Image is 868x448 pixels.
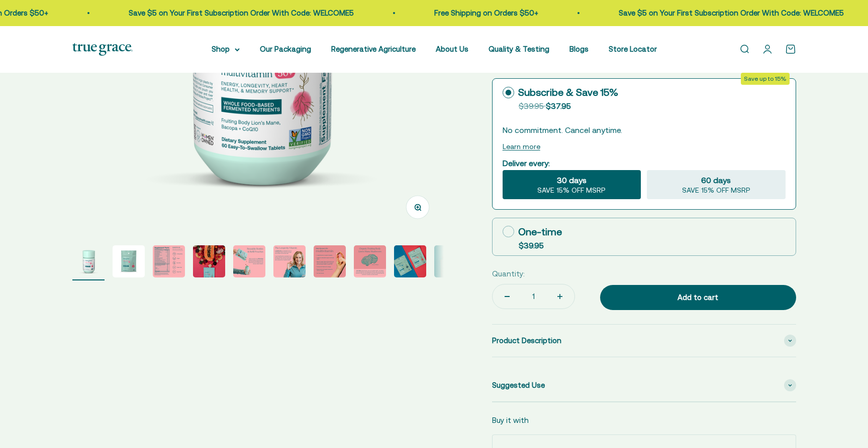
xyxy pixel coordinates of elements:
summary: Suggested Use [492,369,796,401]
img: Daily Women's 50+ Multivitamin [394,245,426,277]
a: Store Locator [609,45,657,53]
a: Regenerative Agriculture [331,45,416,53]
button: Go to item 6 [273,245,306,280]
a: Free Shipping on Orders $50+ [432,9,536,17]
label: Quantity: [492,268,525,280]
button: Increase quantity [545,284,574,309]
button: Decrease quantity [493,284,522,309]
img: Lion's Mane supports brain, nerve, and cognitive health.* Our extracts come exclusively from the ... [354,245,386,277]
img: Fruiting Body Vegan Soy Free Gluten Free Dairy Free [153,245,185,277]
p: Save $5 on Your First Subscription Order With Code: WELCOME5 [616,7,841,19]
button: Go to item 9 [394,245,426,280]
div: Add to cart [620,291,776,304]
button: Add to cart [600,285,796,310]
button: Go to item 8 [354,245,386,280]
img: L-ergothioneine, an antioxidant known as 'the longevity vitamin', declines as we age and is limit... [273,245,306,277]
summary: Shop [212,43,240,55]
a: Our Packaging [260,45,311,53]
img: Daily Women's 50+ Multivitamin [193,245,225,277]
img: Daily Women's 50+ Multivitamin [72,245,105,277]
span: Product Description [492,335,561,347]
a: About Us [436,45,468,53]
button: Go to item 1 [72,245,105,280]
img: - L-ergothioneine to support longevity* - CoQ10 for antioxidant support and heart health* - 150% ... [314,245,346,277]
img: Daily Women's 50+ Multivitamin [434,245,466,277]
button: Go to item 10 [434,245,466,280]
a: Blogs [569,45,589,53]
summary: Product Description [492,325,796,357]
button: Go to item 2 [113,245,145,280]
button: Go to item 4 [193,245,225,280]
button: Go to item 3 [153,245,185,280]
span: Suggested Use [492,379,545,391]
button: Go to item 5 [233,245,265,280]
p: Buy it with [492,414,529,426]
img: Daily Women's 50+ Multivitamin [113,245,145,277]
button: Go to item 7 [314,245,346,280]
img: When you opt for our refill pouches instead of buying a new bottle every time you buy supplements... [233,245,265,277]
a: Quality & Testing [489,45,549,53]
p: Save $5 on Your First Subscription Order With Code: WELCOME5 [126,7,351,19]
